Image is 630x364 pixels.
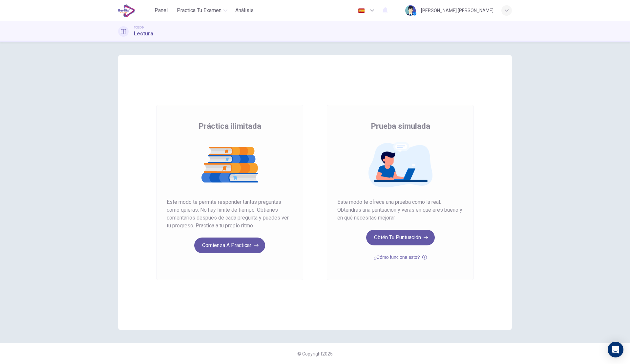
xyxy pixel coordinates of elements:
div: Open Intercom Messenger [608,342,623,357]
span: Práctica ilimitada [199,121,261,131]
h1: Lectura [134,30,153,38]
button: Practica tu examen [174,5,230,16]
a: EduSynch logo [118,4,151,17]
span: TOEIC® [134,25,144,30]
div: [PERSON_NAME] [PERSON_NAME] [421,7,493,14]
span: Prueba simulada [371,121,430,131]
button: Análisis [233,5,256,16]
button: ¿Cómo funciona esto? [374,253,427,261]
button: Panel [151,5,172,16]
span: Este modo te ofrece una prueba como la real. Obtendrás una puntuación y verás en qué eres bueno y... [337,198,463,222]
button: Obtén tu puntuación [366,230,435,245]
img: EduSynch logo [118,4,136,17]
span: Este modo te permite responder tantas preguntas como quieras. No hay límite de tiempo. Obtienes c... [167,198,293,230]
span: Practica tu examen [177,7,221,14]
span: Análisis [235,7,254,14]
button: Comienza a practicar [194,238,265,253]
img: es [357,8,366,13]
img: Profile picture [405,5,416,16]
span: Panel [155,7,168,14]
span: © Copyright 2025 [297,351,333,356]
